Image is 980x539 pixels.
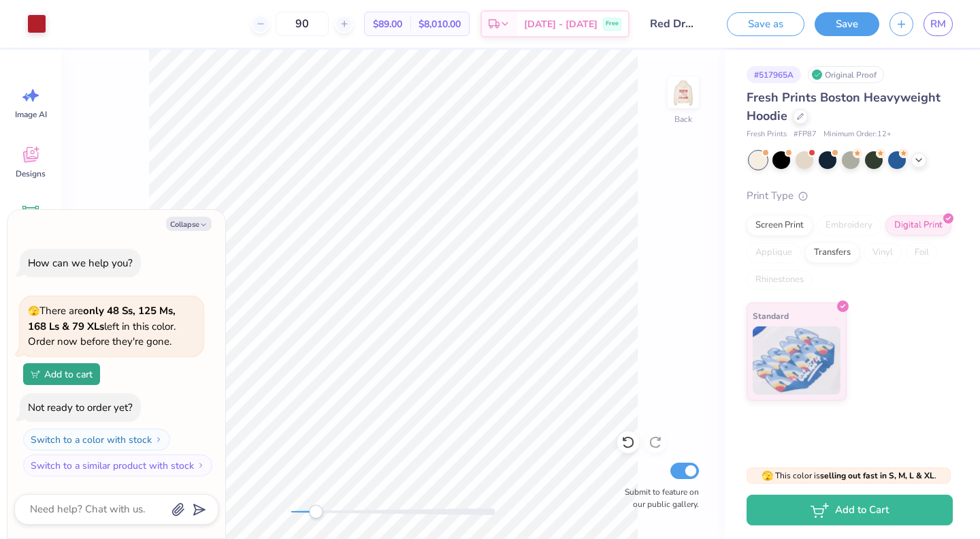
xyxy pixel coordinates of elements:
[747,188,953,204] div: Print Type
[747,129,787,140] span: Fresh Prints
[617,486,699,510] label: Submit to feature on our public gallery.
[930,16,946,32] span: RM
[762,469,773,482] span: 🫣
[747,270,813,290] div: Rhinestones
[817,215,881,236] div: Embroidery
[28,305,39,318] span: 🫣
[815,12,879,36] button: Save
[762,469,936,482] span: This color is .
[753,326,840,395] img: Standard
[906,243,938,263] div: Foil
[524,17,598,31] span: [DATE] - [DATE]
[28,304,176,348] span: There are left in this color. Order now before they're gone.
[820,470,934,481] strong: selling out fast in S, M, L & XL
[15,109,47,120] span: Image AI
[276,12,329,36] input: – –
[154,435,163,444] img: Switch to a color with stock
[419,17,461,31] span: $8,010.00
[794,129,817,140] span: # FP87
[23,363,100,385] button: Add to cart
[373,17,402,31] span: $89.00
[747,243,801,263] div: Applique
[640,10,706,37] input: Untitled Design
[727,12,804,36] button: Save as
[747,215,813,236] div: Screen Print
[670,79,697,106] img: Back
[823,129,892,140] span: Minimum Order: 12 +
[23,455,212,476] button: Switch to a similar product with stock
[16,168,46,179] span: Designs
[747,89,941,124] span: Fresh Prints Boston Heavyweight Hoodie
[885,215,951,236] div: Digital Print
[808,66,884,83] div: Original Proof
[924,12,953,36] a: RM
[28,256,133,270] div: How can we help you?
[606,19,619,29] span: Free
[747,66,801,83] div: # 517965A
[197,461,205,469] img: Switch to a similar product with stock
[864,243,902,263] div: Vinyl
[28,304,176,333] strong: only 48 Ss, 125 Ms, 168 Ls & 79 XLs
[28,401,133,414] div: Not ready to order yet?
[805,243,860,263] div: Transfers
[753,309,789,323] span: Standard
[23,429,170,450] button: Switch to a color with stock
[31,370,40,378] img: Add to cart
[166,217,212,231] button: Collapse
[747,495,953,525] button: Add to Cart
[309,505,323,519] div: Accessibility label
[674,113,692,125] div: Back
